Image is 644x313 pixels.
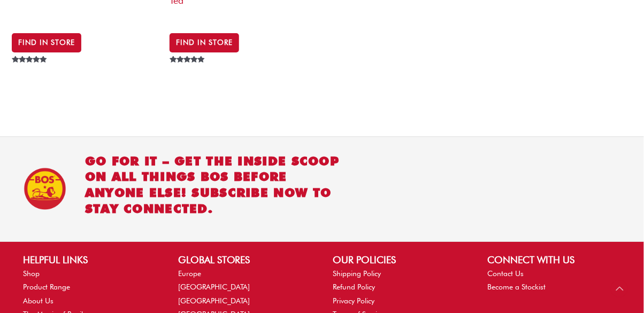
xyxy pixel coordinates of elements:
[333,283,375,291] a: Refund Policy
[178,296,250,305] a: [GEOGRAPHIC_DATA]
[487,269,524,278] a: Contact Us
[487,283,546,291] a: Become a Stockist
[170,56,206,87] span: Rated out of 5
[333,269,381,278] a: Shipping Policy
[178,283,250,291] a: [GEOGRAPHIC_DATA]
[487,253,620,267] h2: CONNECT WITH US
[487,267,620,294] nav: CONNECT WITH US
[24,253,157,267] h2: HELPFUL LINKS
[333,253,466,267] h2: OUR POLICIES
[170,33,239,52] a: BUY IN STORE
[24,269,40,278] a: Shop
[178,253,311,267] h2: GLOBAL STORES
[24,283,71,291] a: Product Range
[24,167,66,210] img: BOS Ice Tea
[12,33,81,52] a: BUY IN STORE
[178,269,201,278] a: Europe
[333,296,374,305] a: Privacy Policy
[12,56,48,87] span: Rated out of 5
[85,153,345,217] h2: Go for it – get the inside scoop on all things BOS before anyone else! Subscribe now to stay conn...
[24,296,54,305] a: About Us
